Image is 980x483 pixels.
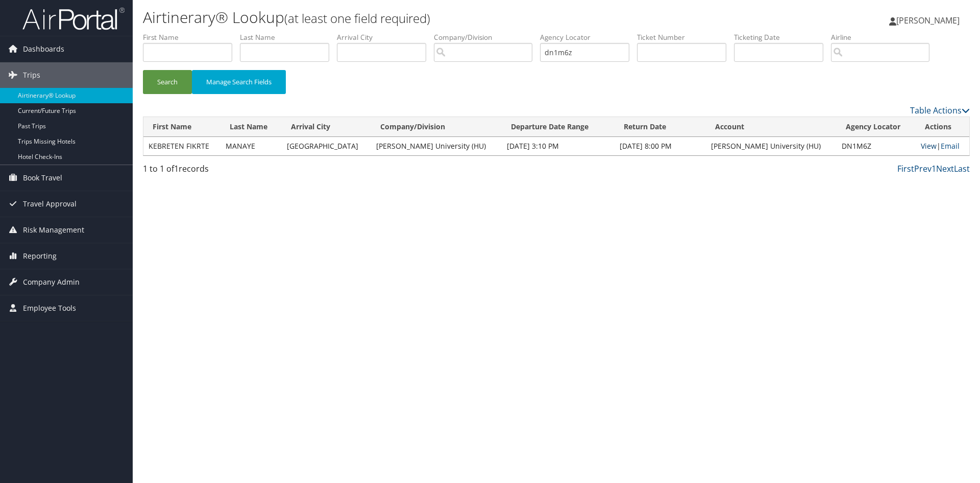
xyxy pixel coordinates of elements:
span: 1 [174,163,179,174]
td: [DATE] 3:10 PM [502,137,615,155]
label: Ticket Number [637,32,734,42]
td: [GEOGRAPHIC_DATA] [282,137,371,155]
div: 1 to 1 of records [143,163,338,180]
th: First Name: activate to sort column ascending [143,117,220,137]
span: Trips [23,62,40,88]
td: DN1M6Z [837,137,916,155]
button: Search [143,70,192,94]
span: Employee Tools [23,295,76,321]
span: Risk Management [23,217,84,243]
th: Return Date: activate to sort column ascending [615,117,706,137]
span: Dashboards [23,36,64,62]
label: Airline [831,32,937,42]
a: Email [941,141,960,151]
label: Last Name [240,32,337,42]
a: 1 [932,163,936,174]
label: Ticketing Date [734,32,831,42]
img: airportal-logo.png [22,7,125,31]
a: First [897,163,914,174]
label: Agency Locator [540,32,637,42]
a: View [921,141,937,151]
label: Arrival City [337,32,434,42]
button: Manage Search Fields [192,70,286,94]
span: Company Admin [23,269,80,295]
td: [PERSON_NAME] University (HU) [371,137,502,155]
small: (at least one field required) [284,10,430,27]
th: Arrival City: activate to sort column ascending [282,117,371,137]
span: Reporting [23,243,57,269]
th: Actions [916,117,969,137]
td: | [916,137,969,155]
th: Departure Date Range: activate to sort column ascending [502,117,615,137]
a: Last [954,163,970,174]
span: [PERSON_NAME] [896,15,960,26]
a: Table Actions [910,105,970,116]
span: Book Travel [23,165,62,191]
th: Company/Division [371,117,502,137]
a: Next [936,163,954,174]
td: [DATE] 8:00 PM [615,137,706,155]
h1: Airtinerary® Lookup [143,7,694,28]
th: Agency Locator: activate to sort column ascending [837,117,916,137]
label: First Name [143,32,240,42]
td: MANAYE [220,137,282,155]
a: Prev [914,163,932,174]
a: [PERSON_NAME] [889,5,970,36]
th: Account: activate to sort column ascending [706,117,837,137]
label: Company/Division [434,32,540,42]
th: Last Name: activate to sort column ascending [220,117,282,137]
span: Travel Approval [23,191,77,217]
td: KEBRETEN FIKRTE [143,137,220,155]
td: [PERSON_NAME] University (HU) [706,137,837,155]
